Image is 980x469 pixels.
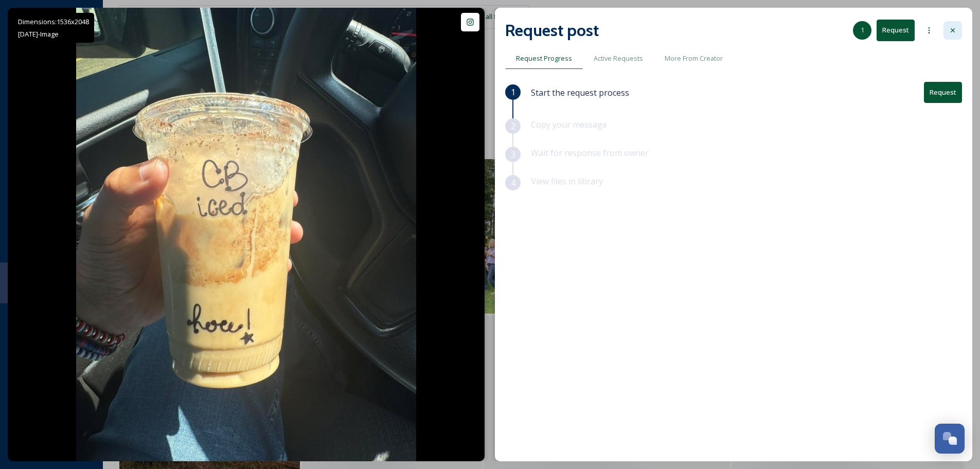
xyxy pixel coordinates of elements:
[511,177,515,189] span: 4
[531,147,649,159] span: Wait for response from owner
[935,424,965,454] button: Open Chat
[877,20,915,41] button: Request
[18,29,59,39] span: [DATE] - Image
[18,17,89,26] span: Dimensions: 1536 x 2048
[594,54,643,63] span: Active Requests
[511,86,515,98] span: 1
[76,8,416,461] img: Today was a day!! Java Jack's Coffee House came to the rescue!! This crème brûlée latte (please e...
[665,54,723,63] span: More From Creator
[531,176,603,187] span: View files in library
[511,120,515,132] span: 2
[505,18,599,43] h2: Request post
[531,86,629,99] span: Start the request process
[924,82,962,103] button: Request
[516,54,572,63] span: Request Progress
[531,119,607,130] span: Copy your message
[861,25,864,35] span: 1
[511,148,515,161] span: 3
